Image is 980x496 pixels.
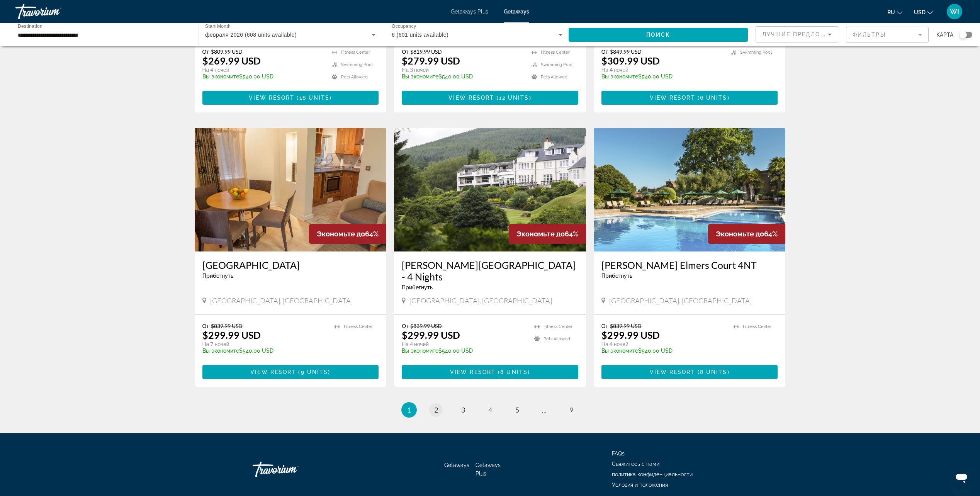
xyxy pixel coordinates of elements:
[202,348,239,354] span: Вы экономите
[496,369,530,375] span: ( )
[594,128,786,251] img: 0644O01X.jpg
[504,8,529,15] a: Getaways
[392,24,416,29] span: Occupancy
[409,296,552,305] span: [GEOGRAPHIC_DATA], [GEOGRAPHIC_DATA]
[499,95,529,101] span: 12 units
[612,450,625,457] a: FAQs
[516,230,565,238] span: Экономьте до
[402,259,578,282] a: [PERSON_NAME][GEOGRAPHIC_DATA] - 4 Nights
[500,369,528,375] span: 8 units
[294,95,332,101] span: ( )
[211,323,243,329] span: $839.99 USD
[601,73,638,80] span: Вы экономите
[402,48,408,55] span: От
[601,259,778,271] a: [PERSON_NAME] Elmers Court 4NT
[762,30,832,39] mat-select: Sort by
[402,284,433,290] span: Прибегнуть
[448,95,494,101] span: View Resort
[202,341,327,348] p: На 7 ночей
[402,55,460,66] p: $279.99 USD
[18,24,42,29] span: Destination
[253,458,330,481] a: Travorium
[444,462,469,468] a: Getaways
[601,365,778,379] button: View Resort(8 units)
[515,406,519,414] span: 5
[700,369,727,375] span: 8 units
[601,341,726,348] p: На 4 ночей
[476,462,501,477] a: Getaways Plus
[846,26,929,43] button: Filter
[451,8,488,15] a: Getaways Plus
[544,336,570,341] span: Pets Allowed
[541,75,567,80] span: Pets Allowed
[202,73,239,80] span: Вы экономите
[211,48,243,55] span: $809.99 USD
[317,230,365,238] span: Экономьте до
[887,9,895,15] span: ru
[402,348,438,354] span: Вы экономите
[202,48,209,55] span: От
[936,29,953,40] span: карта
[509,224,586,244] div: 64%
[494,95,531,101] span: ( )
[646,32,671,38] span: Поиск
[309,224,386,244] div: 64%
[601,91,778,105] button: View Resort(6 units)
[402,365,578,379] button: View Resort(8 units)
[542,406,547,414] span: ...
[461,406,465,414] span: 3
[612,471,693,477] a: политика конфиденциальности
[402,91,578,105] button: View Resort(12 units)
[601,348,726,354] p: $540.00 USD
[488,406,492,414] span: 4
[762,31,844,37] span: Лучшие предложения
[407,406,411,414] span: 1
[650,369,695,375] span: View Resort
[205,24,231,29] span: Start Month
[695,369,730,375] span: ( )
[601,348,638,354] span: Вы экономите
[341,62,373,67] span: Swimming Pool
[541,62,572,67] span: Swimming Pool
[544,324,572,329] span: Fitness Center
[202,259,379,271] h3: [GEOGRAPHIC_DATA]
[301,369,328,375] span: 9 units
[601,273,632,279] span: Прибегнуть
[202,273,233,279] span: Прибегнуть
[402,323,408,329] span: От
[15,2,93,22] a: Travorium
[612,482,668,488] a: Условия и положения
[202,323,209,329] span: От
[402,348,527,354] p: $540.00 USD
[210,296,353,305] span: [GEOGRAPHIC_DATA], [GEOGRAPHIC_DATA]
[249,95,294,101] span: View Resort
[202,365,379,379] a: View Resort(9 units)
[202,348,327,354] p: $540.00 USD
[708,224,785,244] div: 64%
[402,329,460,341] p: $299.99 USD
[341,50,370,55] span: Fitness Center
[195,402,786,418] nav: Pagination
[716,230,764,238] span: Экономьте до
[887,7,902,18] button: Change language
[202,66,324,73] p: На 4 ночей
[601,48,608,55] span: От
[569,28,748,42] button: Поиск
[434,406,438,414] span: 2
[601,329,660,341] p: $299.99 USD
[650,95,695,101] span: View Resort
[601,55,660,66] p: $309.99 USD
[609,296,752,305] span: [GEOGRAPHIC_DATA], [GEOGRAPHIC_DATA]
